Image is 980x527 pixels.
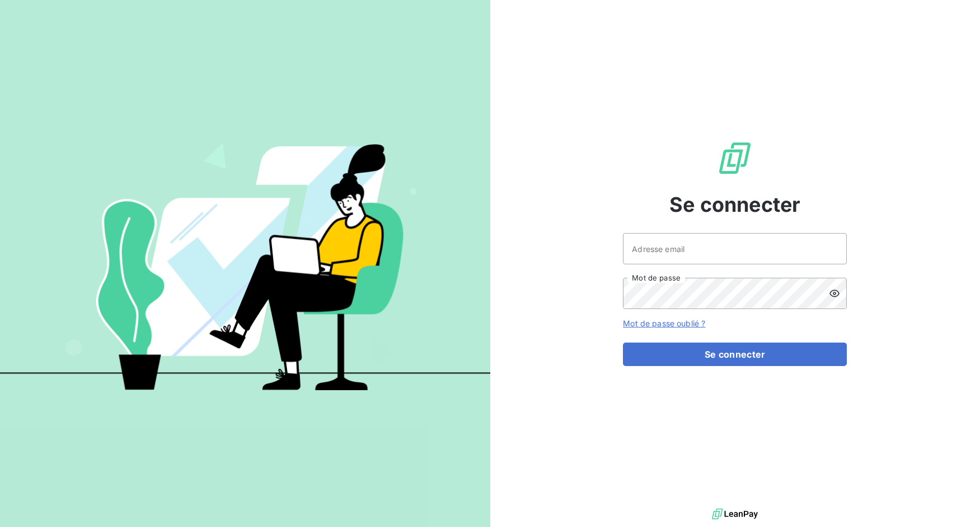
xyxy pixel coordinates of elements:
[623,233,847,264] input: placeholder
[717,140,753,176] img: Logo LeanPay
[623,343,847,366] button: Se connecter
[623,319,705,328] a: Mot de passe oublié ?
[712,506,758,523] img: logo
[669,189,800,220] span: Se connecter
